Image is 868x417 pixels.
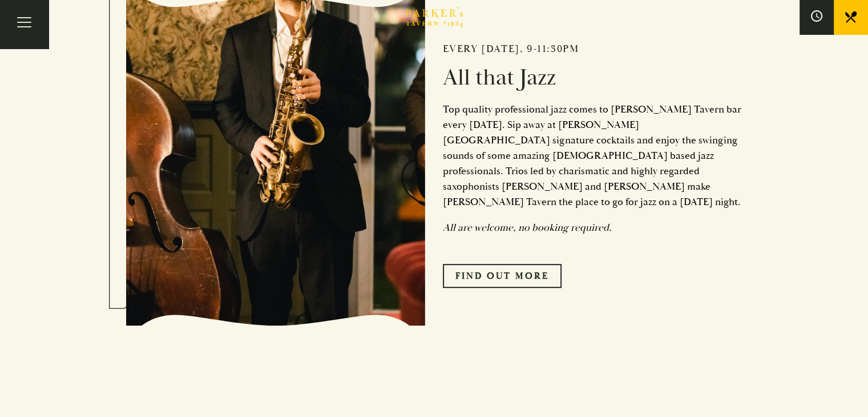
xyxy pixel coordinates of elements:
a: Find Out More [443,264,562,288]
h2: Every [DATE], 9-11:30pm [443,43,742,55]
h2: All that Jazz [443,64,742,91]
p: Top quality professional jazz comes to [PERSON_NAME] Tavern bar every [DATE]. Sip away at [PERSON... [443,102,742,210]
em: All are welcome, no booking required. [443,221,612,234]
